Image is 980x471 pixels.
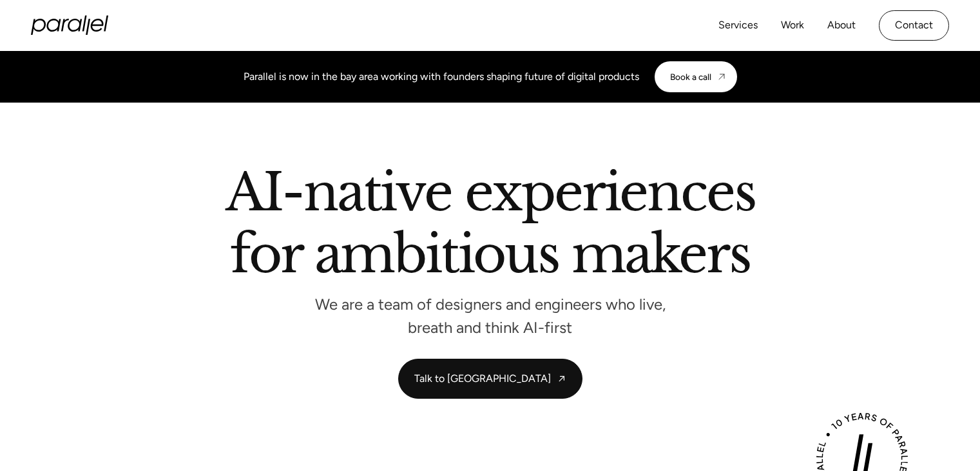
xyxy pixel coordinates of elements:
a: Book a call [655,61,737,92]
div: Parallel is now in the bay area working with founders shaping future of digital products [244,69,639,85]
a: Work [781,16,804,35]
a: Contact [879,10,949,41]
div: Book a call [670,72,711,82]
p: We are a team of designers and engineers who live, breath and think AI-first [297,299,684,333]
h2: AI-native experiences for ambitious makers [123,167,858,285]
a: Services [718,16,758,35]
img: CTA arrow image [716,72,727,82]
a: About [827,16,856,35]
a: home [31,15,108,35]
